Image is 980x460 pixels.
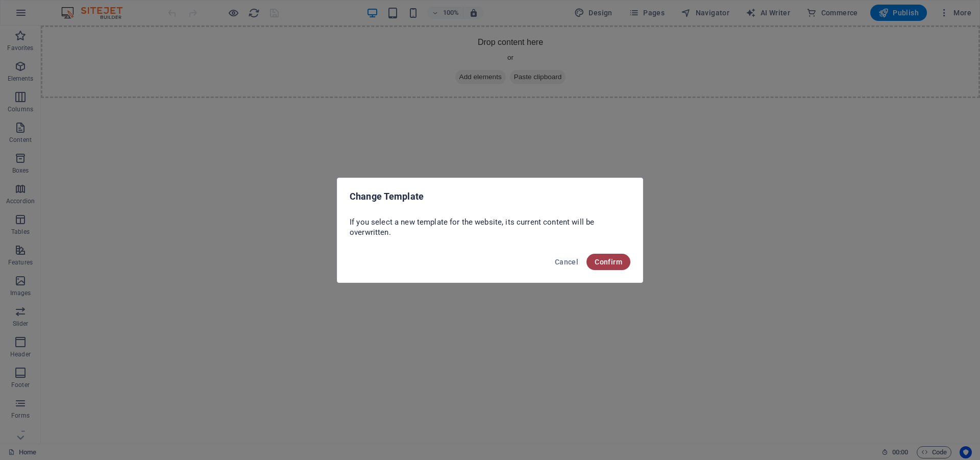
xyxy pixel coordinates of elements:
[586,254,630,270] button: Confirm
[350,217,630,237] p: If you select a new template for the website, its current content will be overwritten.
[414,44,465,59] span: Add elements
[555,258,578,266] span: Cancel
[350,190,630,203] h2: Change Template
[595,258,622,266] span: Confirm
[469,44,525,59] span: Paste clipboard
[551,254,582,270] button: Cancel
